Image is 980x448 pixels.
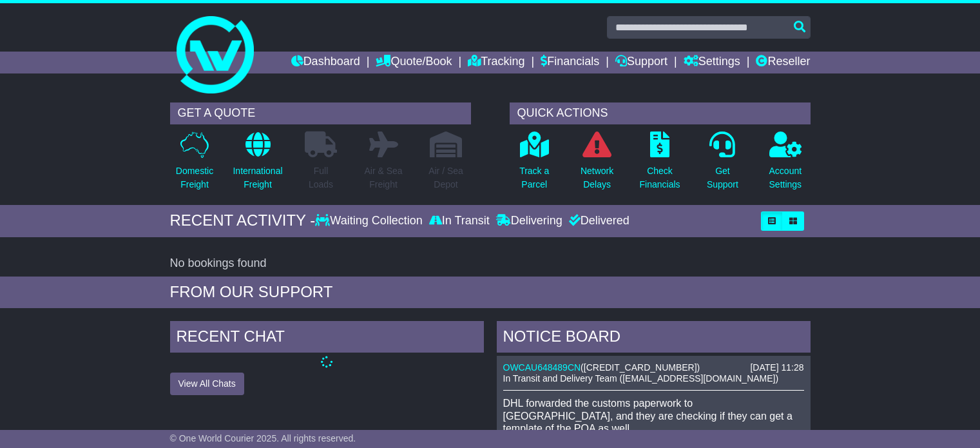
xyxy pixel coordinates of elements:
a: Track aParcel [519,131,550,199]
p: Network Delays [581,164,613,191]
div: Delivered [566,214,629,228]
div: RECENT CHAT [170,321,484,356]
a: Support [615,52,668,73]
a: OWCAU648489CN [503,362,581,373]
div: GET A QUOTE [170,102,471,124]
div: NOTICE BOARD [497,321,811,356]
div: No bookings found [170,257,811,271]
span: In Transit and Delivery Team ([EMAIL_ADDRESS][DOMAIN_NAME]) [503,373,779,384]
a: Settings [684,52,740,73]
div: FROM OUR SUPPORT [170,283,811,302]
a: Reseller [756,52,810,73]
a: Financials [541,52,599,73]
p: DHL forwarded the customs paperwork to [GEOGRAPHIC_DATA], and they are checking if they can get a... [503,397,804,434]
a: DomesticFreight [175,131,214,199]
div: [DATE] 11:28 [750,362,803,373]
p: International Freight [233,164,282,191]
div: Delivering [493,214,566,228]
a: NetworkDelays [580,131,614,199]
span: © One World Courier 2025. All rights reserved. [170,433,356,443]
div: ( ) [503,362,804,373]
a: Tracking [468,52,524,73]
span: [CREDIT_CARD_NUMBER] [584,362,697,373]
a: GetSupport [706,131,739,199]
div: RECENT ACTIVITY - [170,211,316,230]
p: Air / Sea Depot [428,164,463,191]
p: Domestic Freight [176,164,213,191]
a: Dashboard [291,52,360,73]
p: Check Financials [640,164,680,191]
button: View All Chats [170,373,244,395]
p: Air & Sea Freight [364,164,402,191]
p: Full Loads [305,164,337,191]
div: In Transit [426,214,493,228]
a: Quote/Book [376,52,452,73]
p: Account Settings [769,164,802,191]
p: Get Support [707,164,738,191]
a: InternationalFreight [232,131,283,199]
a: AccountSettings [769,131,803,199]
div: Waiting Collection [315,214,425,228]
p: Track a Parcel [519,164,549,191]
a: CheckFinancials [639,131,681,199]
div: QUICK ACTIONS [510,102,811,124]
